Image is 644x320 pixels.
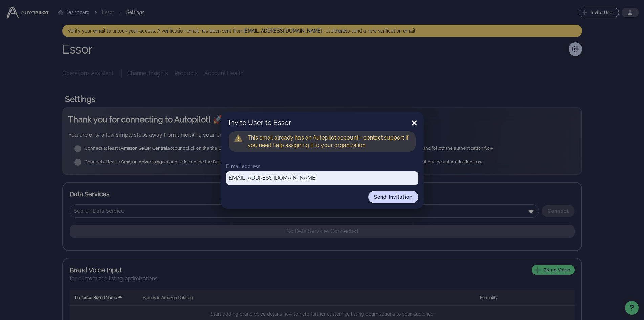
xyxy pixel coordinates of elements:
input: example@email.com [226,173,418,183]
label: E-mail address [226,164,260,169]
div: This email already has an Autopilot account - contact support if you need help assigning it to yo... [248,134,410,149]
div: Invite User to Essor [221,112,424,131]
button: Send invitation [368,191,418,203]
span: Send invitation [374,194,413,200]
